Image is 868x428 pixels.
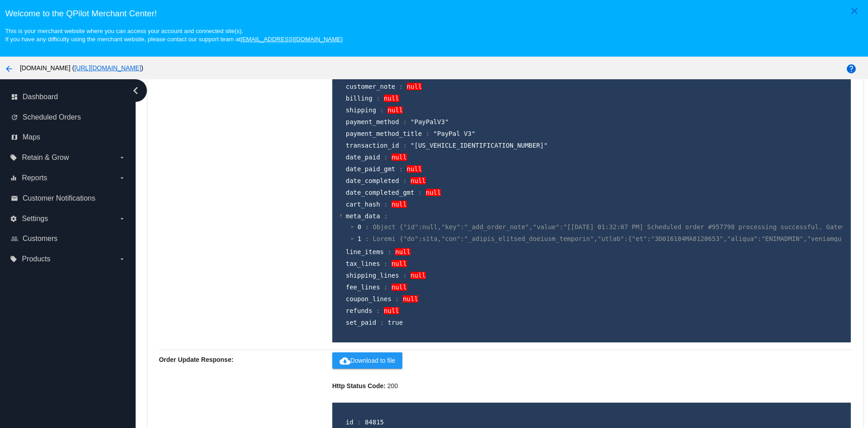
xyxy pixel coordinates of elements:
[346,307,373,314] span: refunds
[11,134,18,141] i: map
[387,382,398,390] span: 200
[241,36,343,43] a: [EMAIL_ADDRESS][DOMAIN_NAME]
[22,174,47,182] span: Reports
[403,272,406,279] span: :
[392,260,407,267] span: null
[118,154,126,161] i: arrow_drop_down
[407,83,422,90] span: null
[346,248,384,255] span: line_items
[392,284,407,291] span: null
[426,130,429,137] span: :
[434,130,476,137] span: "PayPal V3"
[346,295,392,303] span: coupon_lines
[118,174,126,182] i: arrow_drop_down
[11,235,18,242] i: people_outline
[387,248,391,255] span: :
[10,174,17,182] i: equalizer
[10,215,17,222] i: settings
[23,133,40,141] span: Maps
[23,235,57,243] span: Customers
[384,154,387,161] span: :
[332,382,386,390] strong: Http Status Code:
[118,215,126,222] i: arrow_drop_down
[384,307,399,314] span: null
[118,255,126,263] i: arrow_drop_down
[22,154,69,162] span: Retain & Grow
[358,223,361,231] span: 0
[365,418,384,426] span: 84815
[11,195,18,202] i: email
[74,64,141,72] a: [URL][DOMAIN_NAME]
[410,272,426,279] span: null
[11,130,126,144] a: map Maps
[380,106,384,114] span: :
[384,260,387,267] span: :
[384,201,387,208] span: :
[357,418,361,426] span: :
[399,165,403,173] span: :
[849,5,860,16] mat-icon: close
[410,177,426,184] span: null
[346,177,399,184] span: date_completed
[4,63,14,74] mat-icon: arrow_back
[380,319,384,326] span: :
[346,189,415,196] span: date_completed_gmt
[410,142,547,149] span: "[US_VEHICLE_IDENTIFICATION_NUMBER]"
[376,307,380,314] span: :
[23,93,58,101] span: Dashboard
[10,154,17,161] i: local_offer
[346,95,373,102] span: billing
[346,260,380,267] span: tax_lines
[11,191,126,206] a: email Customer Notifications
[392,154,407,161] span: null
[387,106,403,114] span: null
[346,83,396,90] span: customer_note
[340,356,350,366] mat-icon: cloud_download
[5,9,863,19] h3: Welcome to the QPilot Merchant Center!
[11,231,126,246] a: people_outline Customers
[346,212,380,220] span: meta_data
[418,189,422,196] span: :
[384,284,387,291] span: :
[22,215,48,223] span: Settings
[340,357,396,364] span: Download to file
[365,235,369,242] span: :
[11,93,18,101] i: dashboard
[346,418,354,426] span: id
[376,95,380,102] span: :
[426,189,441,196] span: null
[846,63,857,74] mat-icon: help
[22,255,50,263] span: Products
[346,154,380,161] span: date_paid
[346,284,380,291] span: fee_lines
[23,194,95,202] span: Customer Notifications
[384,212,387,220] span: :
[159,350,332,369] p: Order Update Response:
[11,90,126,104] a: dashboard Dashboard
[403,142,406,149] span: :
[399,83,403,90] span: :
[403,295,418,303] span: null
[407,165,422,173] span: null
[11,110,126,125] a: update Scheduled Orders
[365,223,369,231] span: :
[346,106,376,114] span: shipping
[387,319,403,326] span: true
[384,95,399,102] span: null
[346,165,396,173] span: date_paid_gmt
[20,64,143,72] span: [DOMAIN_NAME] ( )
[410,118,448,125] span: "PayPalV3"
[395,295,399,303] span: :
[128,83,143,98] i: chevron_left
[346,319,376,326] span: set_paid
[346,118,399,125] span: payment_method
[346,142,399,149] span: transaction_id
[358,235,361,242] span: 1
[346,201,380,208] span: cart_hash
[346,272,399,279] span: shipping_lines
[392,201,407,208] span: null
[11,114,18,121] i: update
[403,177,406,184] span: :
[5,28,342,43] small: This is your merchant website where you can access your account and connected site(s). If you hav...
[395,248,410,255] span: null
